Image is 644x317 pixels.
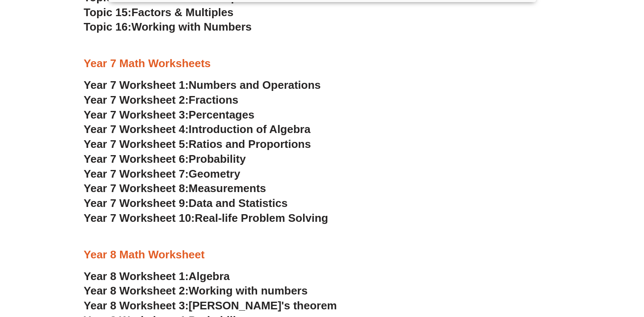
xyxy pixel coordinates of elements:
a: Year 8 Worksheet 1:Algebra [84,270,230,283]
span: Topic 16: [84,20,132,33]
span: Geometry [189,167,240,180]
a: Year 7 Worksheet 3:Percentages [84,108,255,121]
span: Working with Numbers [132,20,252,33]
span: Year 8 Worksheet 1: [84,270,189,283]
a: Year 7 Worksheet 5:Ratios and Proportions [84,138,311,150]
span: Year 8 Worksheet 3: [84,299,189,312]
span: Measurements [189,182,266,195]
a: Topic 15:Factors & Multiples [84,6,234,19]
a: Year 7 Worksheet 10:Real-life Problem Solving [84,212,328,224]
span: Year 7 Worksheet 8: [84,182,189,195]
span: Data and Statistics [189,197,288,209]
span: Topic 15: [84,6,132,19]
a: Year 7 Worksheet 8:Measurements [84,182,266,195]
span: Fractions [189,93,238,106]
a: Year 7 Worksheet 4:Introduction of Algebra [84,123,311,136]
h3: Year 7 Math Worksheets [84,57,561,71]
span: [PERSON_NAME]'s theorem [189,299,337,312]
a: Year 8 Worksheet 2:Working with numbers [84,284,308,297]
span: Year 7 Worksheet 1: [84,79,189,91]
span: Working with numbers [189,284,308,297]
a: Topic 16:Working with Numbers [84,20,252,33]
span: Real-life Problem Solving [195,212,328,224]
a: Year 7 Worksheet 9:Data and Statistics [84,197,288,209]
a: Year 7 Worksheet 2:Fractions [84,93,238,106]
span: Year 7 Worksheet 2: [84,93,189,106]
span: Year 7 Worksheet 9: [84,197,189,209]
span: Year 8 Worksheet 2: [84,284,189,297]
h3: Year 8 Math Worksheet [84,248,561,262]
span: Year 7 Worksheet 4: [84,123,189,136]
iframe: Chat Widget [601,276,644,317]
span: Introduction of Algebra [189,123,310,136]
span: Factors & Multiples [132,6,234,19]
span: Year 7 Worksheet 5: [84,138,189,150]
span: Numbers and Operations [189,79,321,91]
span: Algebra [189,270,230,283]
a: Year 7 Worksheet 6:Probability [84,153,246,165]
span: Percentages [189,108,255,121]
a: Year 7 Worksheet 7:Geometry [84,167,240,180]
a: Year 8 Worksheet 3:[PERSON_NAME]'s theorem [84,299,337,312]
span: Year 7 Worksheet 7: [84,167,189,180]
span: Year 7 Worksheet 10: [84,212,195,224]
span: Year 7 Worksheet 6: [84,153,189,165]
a: Year 7 Worksheet 1:Numbers and Operations [84,79,321,91]
span: Ratios and Proportions [189,138,311,150]
span: Year 7 Worksheet 3: [84,108,189,121]
span: Probability [189,153,246,165]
